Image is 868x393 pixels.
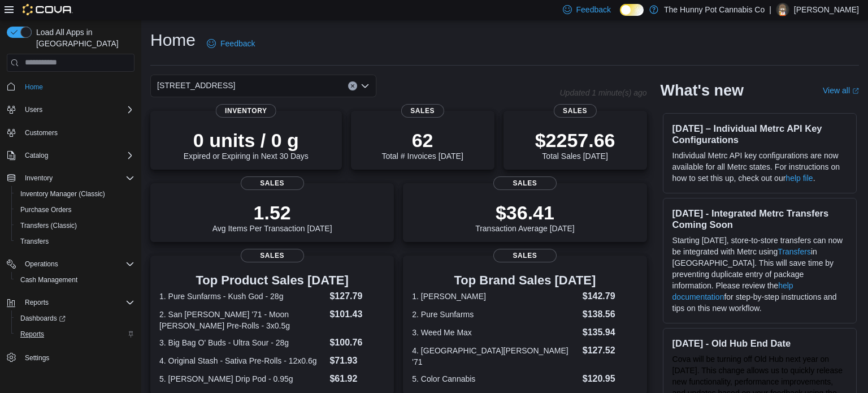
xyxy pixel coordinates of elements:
button: Reports [20,296,53,309]
button: Settings [2,349,139,365]
div: Avg Items Per Transaction [DATE] [212,201,332,233]
p: Starting [DATE], store-to-store transfers can now be integrated with Metrc using in [GEOGRAPHIC_D... [672,235,847,314]
span: Purchase Orders [16,203,134,217]
button: Inventory [2,170,139,186]
dd: $127.52 [583,344,638,357]
span: Inventory Manager (Classic) [16,187,134,201]
button: Transfers [11,234,139,249]
dt: 2. San [PERSON_NAME] '71 - Moon [PERSON_NAME] Pre-Rolls - 3x0.5g [159,309,325,331]
a: Transfers [16,235,53,248]
a: help file [785,174,813,183]
a: Feedback [202,32,259,55]
span: Catalog [20,149,134,162]
div: Expired or Expiring in Next 30 Days [184,129,309,161]
span: Customers [20,126,134,140]
p: | [769,3,771,16]
span: Purchase Orders [20,205,72,214]
h3: [DATE] - Old Hub End Date [672,338,847,349]
dd: $135.94 [583,326,638,339]
button: Clear input [348,81,357,90]
span: Sales [493,249,557,262]
button: Catalog [20,149,53,162]
p: Individual Metrc API key configurations are now available for all Metrc states. For instructions ... [672,150,847,184]
span: Cash Management [16,273,134,287]
p: 62 [381,129,463,152]
span: [STREET_ADDRESS] [157,79,235,92]
span: Sales [241,176,304,190]
a: Dashboards [11,310,139,326]
span: Reports [20,330,44,339]
span: Home [25,83,43,92]
h3: Top Product Sales [DATE] [159,274,385,287]
a: help documentation [672,281,793,301]
h3: [DATE] – Individual Metrc API Key Configurations [672,123,847,145]
a: Dashboards [16,312,70,325]
span: Feedback [576,4,611,15]
span: Sales [401,104,444,118]
input: Dark Mode [620,4,644,16]
span: Operations [25,260,58,269]
div: Total Sales [DATE] [535,129,615,161]
dt: 5. [PERSON_NAME] Drip Pod - 0.95g [159,373,325,385]
a: Purchase Orders [16,203,76,217]
dd: $120.95 [583,372,638,386]
span: Reports [20,296,134,309]
dt: 2. Pure Sunfarms [412,309,578,320]
dd: $100.76 [329,336,385,349]
dt: 1. [PERSON_NAME] [412,291,578,302]
button: Open list of options [361,81,370,90]
button: Inventory [20,171,57,185]
span: Transfers [16,235,134,248]
a: Customers [20,126,62,140]
span: Settings [20,350,134,364]
a: Transfers [778,247,811,256]
a: View allExternal link [823,86,859,95]
dd: $61.92 [329,372,385,386]
span: Sales [493,176,557,190]
span: Inventory [25,174,53,183]
div: Total # Invoices [DATE] [381,129,463,161]
p: 1.52 [212,201,332,224]
dt: 4. Original Stash - Sativa Pre-Rolls - 12x0.6g [159,355,325,366]
h3: [DATE] - Integrated Metrc Transfers Coming Soon [672,208,847,230]
p: $2257.66 [535,129,615,152]
button: Transfers (Classic) [11,218,139,234]
div: Transaction Average [DATE] [475,201,575,233]
span: Dashboards [20,314,66,323]
span: Home [20,80,134,94]
dt: 3. Weed Me Max [412,327,578,338]
span: Transfers [20,237,49,246]
span: Catalog [25,151,48,160]
span: Transfers (Classic) [16,219,134,232]
a: Inventory Manager (Classic) [16,187,110,201]
span: Users [20,103,134,116]
button: Inventory Manager (Classic) [11,186,139,202]
dd: $101.43 [329,308,385,321]
p: 0 units / 0 g [184,129,309,152]
a: Home [20,80,47,94]
span: Sales [553,104,596,118]
button: Purchase Orders [11,202,139,218]
span: Inventory [216,104,276,118]
dt: 1. Pure Sunfarms - Kush God - 28g [159,291,325,302]
dt: 4. [GEOGRAPHIC_DATA][PERSON_NAME] '71 [412,345,578,368]
h3: Top Brand Sales [DATE] [412,274,637,287]
span: Transfers (Classic) [20,221,77,230]
h2: What's new [661,81,744,100]
span: Users [25,105,42,114]
a: Transfers (Classic) [16,219,81,232]
button: Catalog [2,148,139,163]
dd: $142.79 [583,290,638,303]
p: $36.41 [475,201,575,224]
button: Operations [2,256,139,272]
svg: External link [852,88,859,94]
dt: 3. Big Bag O' Buds - Ultra Sour - 28g [159,337,325,348]
span: Operations [20,257,134,271]
dt: 5. Color Cannabis [412,373,578,385]
button: Reports [11,326,139,342]
button: Operations [20,257,63,271]
p: The Hunny Pot Cannabis Co [664,3,765,16]
button: Customers [2,124,139,141]
a: Settings [20,351,54,365]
